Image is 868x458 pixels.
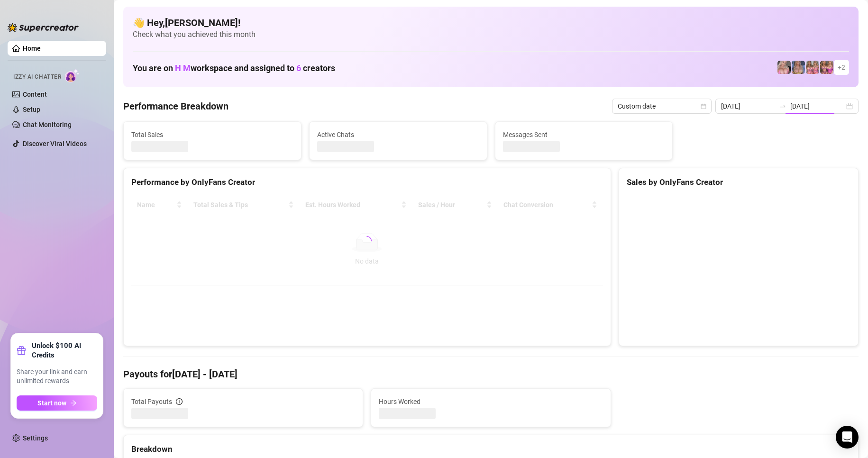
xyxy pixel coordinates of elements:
span: Custom date [618,99,706,113]
span: arrow-right [70,400,77,406]
span: Total Sales [131,129,293,140]
span: Izzy AI Chatter [13,73,61,82]
div: Sales by OnlyFans Creator [627,176,850,189]
h1: You are on workspace and assigned to creators [133,63,335,73]
a: Chat Monitoring [23,121,72,128]
div: Breakdown [131,443,850,456]
span: Hours Worked [379,396,603,407]
span: to [779,102,786,110]
div: Open Intercom Messenger [836,426,859,449]
img: lilybigboobs [792,61,805,74]
img: logo-BBDzfeDw.svg [8,23,79,32]
span: Share your link and earn unlimited rewards [17,367,97,386]
a: Setup [23,106,40,113]
span: H M [175,63,191,73]
span: + 2 [838,62,845,73]
a: Home [23,45,41,52]
span: gift [17,346,26,355]
span: info-circle [176,398,183,405]
span: Messages Sent [503,129,665,140]
strong: Unlock $100 AI Credits [32,341,97,360]
img: hotmomlove [820,61,833,74]
img: hotmomsvip [806,61,819,74]
span: Start now [37,399,66,407]
input: End date [790,101,844,111]
button: Start nowarrow-right [17,395,97,411]
img: AI Chatter [65,69,80,82]
a: Discover Viral Videos [23,140,87,147]
div: Performance by OnlyFans Creator [131,176,603,189]
span: 6 [296,63,301,73]
h4: 👋 Hey, [PERSON_NAME] ! [133,16,849,29]
h4: Performance Breakdown [123,100,228,113]
span: Total Payouts [131,396,172,407]
span: Check what you achieved this month [133,29,849,40]
a: Settings [23,434,48,442]
span: swap-right [779,102,786,110]
h4: Payouts for [DATE] - [DATE] [123,367,859,381]
span: calendar [701,103,706,109]
input: Start date [721,101,775,111]
a: Content [23,91,47,98]
img: lilybigboobvip [777,61,791,74]
span: loading [362,236,372,246]
span: Active Chats [317,129,479,140]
